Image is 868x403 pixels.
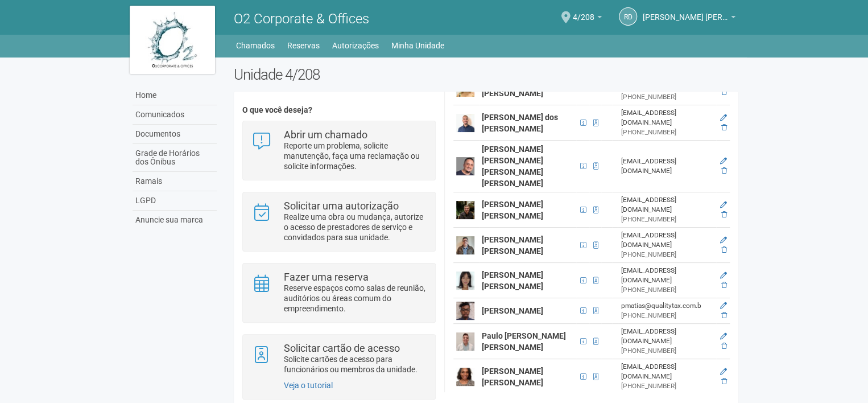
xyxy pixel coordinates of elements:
[721,281,727,289] a: Excluir membro
[621,301,713,311] div: pmatias@qualitytax.com.b
[251,272,426,314] a: Fazer uma reserva Reserve espaços como salas de reunião, auditórios ou áreas comum do empreendime...
[720,236,727,244] a: Editar membro
[482,367,543,387] strong: [PERSON_NAME] [PERSON_NAME]
[284,381,333,390] a: Veja o tutorial
[456,201,474,219] img: user.png
[482,306,543,315] strong: [PERSON_NAME]
[720,114,727,122] a: Editar membro
[251,343,426,375] a: Solicitar cartão de acesso Solicite cartões de acesso para funcionários ou membros da unidade.
[133,172,217,191] a: Ramais
[721,311,727,319] a: Excluir membro
[133,191,217,211] a: LGPD
[573,2,594,22] span: 4/208
[573,14,602,23] a: 4/208
[456,157,474,175] img: user.png
[621,250,713,260] div: [PHONE_NUMBER]
[643,14,735,23] a: [PERSON_NAME] [PERSON_NAME]
[643,2,728,22] span: Ricardo da Rocha Marques Nunes
[720,272,727,279] a: Editar membro
[287,38,320,54] a: Reservas
[284,141,427,171] p: Reporte um problema, solicite manutenção, faça uma reclamação ou solicite informações.
[720,201,727,209] a: Editar membro
[482,200,543,220] strong: [PERSON_NAME] [PERSON_NAME]
[619,7,637,26] a: Rd
[284,354,427,375] p: Solicite cartões de acesso para funcionários ou membros da unidade.
[133,211,217,229] a: Anuncie sua marca
[721,124,727,131] a: Excluir membro
[621,327,713,346] div: [EMAIL_ADDRESS][DOMAIN_NAME]
[721,211,727,219] a: Excluir membro
[456,368,474,386] img: user.png
[621,92,713,102] div: [PHONE_NUMBER]
[133,105,217,125] a: Comunicados
[284,200,399,212] strong: Solicitar uma autorização
[234,66,738,83] h2: Unidade 4/208
[133,86,217,105] a: Home
[130,6,215,74] img: logo.jpg
[482,77,543,98] strong: [PERSON_NAME] [PERSON_NAME]
[621,381,713,391] div: [PHONE_NUMBER]
[133,144,217,172] a: Grade de Horários dos Ônibus
[251,130,426,171] a: Abrir um chamado Reporte um problema, solicite manutenção, faça uma reclamação ou solicite inform...
[251,201,426,242] a: Solicitar uma autorização Realize uma obra ou mudança, autorize o acesso de prestadores de serviç...
[456,114,474,132] img: user.png
[482,113,558,133] strong: [PERSON_NAME] dos [PERSON_NAME]
[720,302,727,310] a: Editar membro
[721,167,727,175] a: Excluir membro
[456,272,474,290] img: user.png
[721,377,727,385] a: Excluir membro
[391,38,444,54] a: Minha Unidade
[284,271,369,283] strong: Fazer uma reserva
[456,302,474,320] img: user.png
[720,332,727,340] a: Editar membro
[621,157,713,176] div: [EMAIL_ADDRESS][DOMAIN_NAME]
[621,195,713,215] div: [EMAIL_ADDRESS][DOMAIN_NAME]
[456,236,474,254] img: user.png
[621,128,713,137] div: [PHONE_NUMBER]
[621,231,713,250] div: [EMAIL_ADDRESS][DOMAIN_NAME]
[621,362,713,381] div: [EMAIL_ADDRESS][DOMAIN_NAME]
[721,246,727,254] a: Excluir membro
[482,331,566,352] strong: Paulo [PERSON_NAME] [PERSON_NAME]
[621,215,713,224] div: [PHONE_NUMBER]
[482,145,543,188] strong: [PERSON_NAME] [PERSON_NAME] [PERSON_NAME] [PERSON_NAME]
[284,212,427,242] p: Realize uma obra ou mudança, autorize o acesso de prestadores de serviço e convidados para sua un...
[482,270,543,291] strong: [PERSON_NAME] [PERSON_NAME]
[621,346,713,356] div: [PHONE_NUMBER]
[621,108,713,128] div: [EMAIL_ADDRESS][DOMAIN_NAME]
[720,368,727,376] a: Editar membro
[720,157,727,165] a: Editar membro
[456,332,474,351] img: user.png
[234,11,369,27] span: O2 Corporate & Offices
[621,311,713,320] div: [PHONE_NUMBER]
[721,342,727,350] a: Excluir membro
[242,106,435,114] h4: O que você deseja?
[284,283,427,314] p: Reserve espaços como salas de reunião, auditórios ou áreas comum do empreendimento.
[482,235,543,256] strong: [PERSON_NAME] [PERSON_NAME]
[133,125,217,144] a: Documentos
[284,342,400,354] strong: Solicitar cartão de acesso
[621,285,713,295] div: [PHONE_NUMBER]
[236,38,275,54] a: Chamados
[721,88,727,96] a: Excluir membro
[284,129,367,141] strong: Abrir um chamado
[332,38,379,54] a: Autorizações
[621,266,713,285] div: [EMAIL_ADDRESS][DOMAIN_NAME]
